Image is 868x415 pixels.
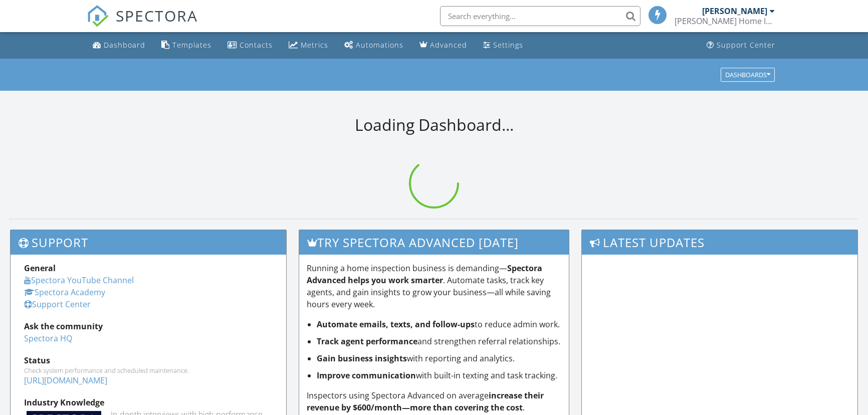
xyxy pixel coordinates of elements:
div: Automations [356,40,403,50]
a: Settings [479,36,527,55]
div: Metrics [301,40,328,50]
strong: General [24,263,56,274]
h3: Try spectora advanced [DATE] [299,230,569,255]
div: Support Center [717,40,775,50]
a: Templates [157,36,215,55]
div: Industry Knowledge [24,396,273,408]
a: [URL][DOMAIN_NAME] [24,375,107,386]
a: SPECTORA [87,14,198,35]
a: Spectora YouTube Channel [24,275,134,286]
input: Search everything... [440,6,640,26]
li: to reduce admin work. [317,318,561,330]
a: Metrics [285,36,332,55]
strong: increase their revenue by $600/month—more than covering the cost [307,390,544,413]
a: Automations (Basic) [340,36,407,55]
li: with reporting and analytics. [317,352,561,364]
strong: Track agent performance [317,336,417,347]
a: Contacts [224,36,277,55]
h3: Latest Updates [582,230,857,255]
p: Running a home inspection business is demanding— . Automate tasks, track key agents, and gain ins... [307,262,561,310]
div: Advanced [430,40,467,50]
strong: Gain business insights [317,353,407,364]
h3: Support [11,230,286,255]
p: Inspectors using Spectora Advanced on average . [307,389,561,413]
strong: Automate emails, texts, and follow-ups [317,319,475,330]
a: Support Center [24,299,91,310]
a: Advanced [415,36,471,55]
div: Contacts [240,40,273,50]
span: SPECTORA [116,5,198,26]
a: Dashboard [89,36,149,55]
div: Check system performance and scheduled maintenance. [24,366,273,374]
div: Dashboard [104,40,145,50]
div: Ask the community [24,320,273,332]
a: Spectora HQ [24,333,72,344]
div: Status [24,354,273,366]
div: Settings [493,40,523,50]
a: Spectora Academy [24,287,105,298]
li: and strengthen referral relationships. [317,335,561,347]
a: Support Center [703,36,779,55]
li: with built-in texting and task tracking. [317,369,561,381]
div: Dashboards [725,71,770,78]
div: Templates [172,40,211,50]
button: Dashboards [721,68,775,82]
div: [PERSON_NAME] [702,6,767,16]
strong: Spectora Advanced helps you work smarter [307,263,542,286]
div: Olivier’s Home Inspections [675,16,775,26]
strong: Improve communication [317,370,416,381]
img: The Best Home Inspection Software - Spectora [87,5,109,27]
